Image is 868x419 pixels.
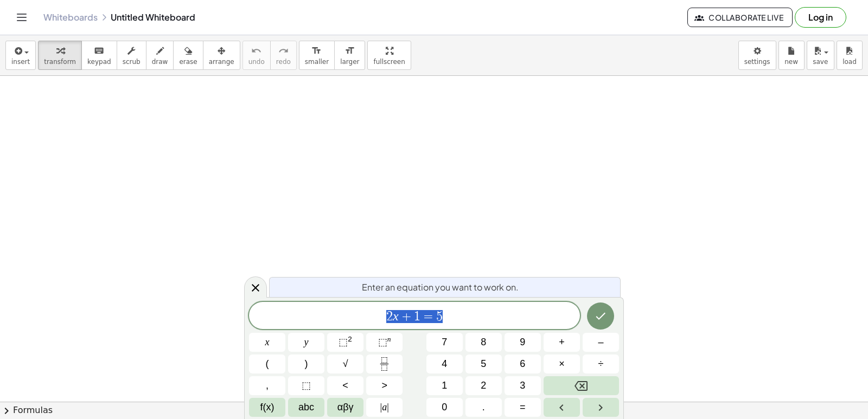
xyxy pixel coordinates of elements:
span: x [265,335,270,350]
span: abc [298,400,314,415]
span: f(x) [260,400,275,415]
span: | [387,402,389,412]
span: 5 [436,310,443,323]
span: . [482,400,485,415]
i: keyboard [94,44,104,57]
a: Whiteboards [43,12,98,23]
sup: n [387,335,391,343]
span: save [813,58,828,66]
button: Backspace [544,376,619,395]
button: Square root [327,354,363,373]
button: load [837,41,863,70]
span: 1 [414,310,420,323]
span: a [380,400,389,415]
span: + [559,335,565,350]
button: keyboardkeypad [81,41,117,70]
i: format_size [311,44,322,57]
span: αβγ [337,400,354,415]
button: fullscreen [367,41,411,70]
span: smaller [305,58,329,66]
sup: 2 [348,335,352,343]
span: 8 [481,335,486,350]
button: 1 [426,376,463,395]
span: load [843,58,857,66]
span: Enter an equation you want to work on. [362,281,519,294]
span: – [598,335,603,350]
button: new [778,41,805,70]
span: = [520,400,526,415]
button: Absolute value [366,398,403,417]
button: Toggle navigation [13,9,30,26]
span: ⬚ [302,378,311,393]
button: Collaborate Live [687,8,793,27]
span: > [381,378,387,393]
button: Left arrow [544,398,580,417]
span: | [380,402,382,412]
span: ) [305,357,308,371]
span: 2 [386,310,393,323]
button: scrub [117,41,146,70]
button: Fraction [366,354,403,373]
button: Squared [327,333,363,352]
button: draw [146,41,174,70]
span: keypad [87,58,111,66]
button: redoredo [270,41,297,70]
button: save [807,41,834,70]
button: Right arrow [583,398,619,417]
span: 3 [520,378,525,393]
span: 5 [481,357,486,371]
button: Greek alphabet [327,398,363,417]
span: insert [11,58,30,66]
span: y [304,335,309,350]
span: settings [744,58,770,66]
span: 2 [481,378,486,393]
span: 0 [442,400,447,415]
span: 6 [520,357,525,371]
button: 0 [426,398,463,417]
button: , [249,376,285,395]
i: format_size [344,44,355,57]
button: insert [5,41,36,70]
span: larger [340,58,359,66]
button: 3 [505,376,541,395]
span: transform [44,58,76,66]
button: . [465,398,502,417]
span: ⬚ [339,337,348,347]
span: 4 [442,357,447,371]
button: 6 [505,354,541,373]
span: arrange [209,58,234,66]
button: Times [544,354,580,373]
button: format_sizelarger [334,41,365,70]
span: 9 [520,335,525,350]
span: 1 [442,378,447,393]
span: new [784,58,798,66]
button: x [249,333,285,352]
button: Greater than [366,376,403,395]
button: 9 [505,333,541,352]
span: ⬚ [378,337,387,347]
button: arrange [203,41,240,70]
span: = [420,310,436,323]
button: Plus [544,333,580,352]
span: fullscreen [373,58,405,66]
button: undoundo [242,41,271,70]
button: transform [38,41,82,70]
button: erase [173,41,203,70]
span: draw [152,58,168,66]
span: scrub [123,58,141,66]
var: x [393,309,399,323]
button: Minus [583,333,619,352]
button: 2 [465,376,502,395]
button: ) [288,354,324,373]
span: 7 [442,335,447,350]
span: × [559,357,565,371]
button: Done [587,302,614,330]
span: √ [343,357,348,371]
button: format_sizesmaller [299,41,335,70]
button: Less than [327,376,363,395]
button: 8 [465,333,502,352]
span: Collaborate Live [697,12,783,22]
button: Functions [249,398,285,417]
button: Equals [505,398,541,417]
button: 4 [426,354,463,373]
